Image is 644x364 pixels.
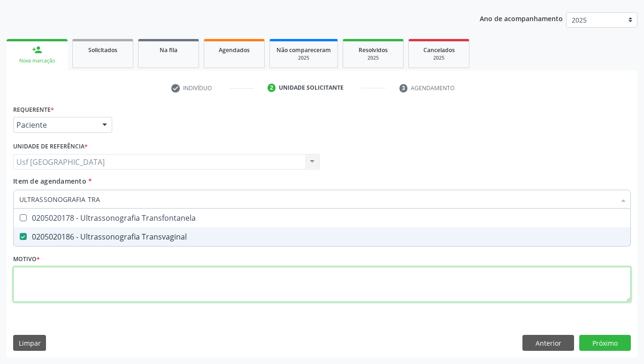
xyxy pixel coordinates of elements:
p: Ano de acompanhamento [480,12,563,24]
div: 2 [268,84,276,92]
button: Limpar [13,335,46,351]
button: Próximo [579,335,631,351]
span: Resolvidos [359,46,388,54]
span: Não compareceram [276,46,331,54]
div: Nova marcação [13,57,61,64]
div: person_add [32,45,42,55]
div: 2025 [276,54,331,62]
div: 2025 [415,54,462,62]
input: Buscar por procedimentos [19,190,615,209]
span: Na fila [160,46,177,54]
label: Unidade de referência [13,139,88,154]
span: Agendados [219,46,250,54]
span: Item de agendamento [13,177,86,186]
span: Cancelados [423,46,455,54]
label: Requerente [13,102,54,117]
span: Paciente [16,120,93,130]
div: 2025 [350,54,397,62]
label: Motivo [13,252,40,267]
button: Anterior [522,335,574,351]
div: 0205020186 - Ultrassonografia Transvaginal [19,233,625,240]
div: Unidade solicitante [279,84,344,92]
div: 0205020178 - Ultrassonografia Transfontanela [19,214,625,222]
span: Solicitados [88,46,117,54]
